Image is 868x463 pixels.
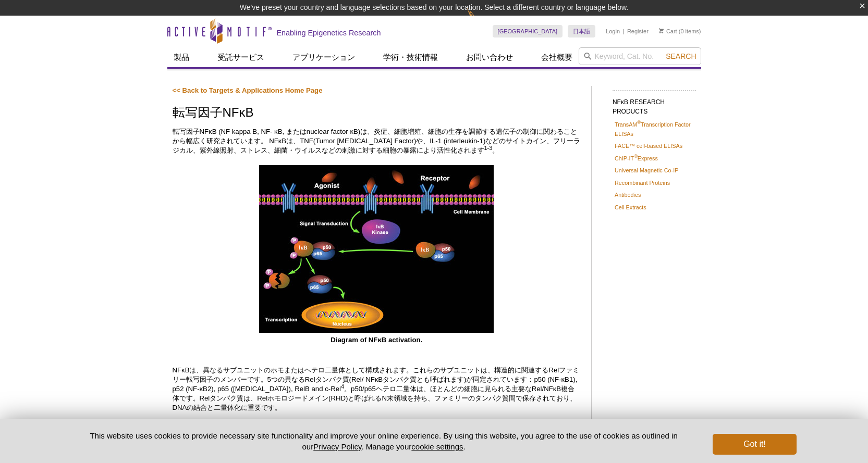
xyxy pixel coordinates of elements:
a: 製品 [167,47,195,67]
sup: 4 [341,383,344,390]
p: This website uses cookies to provide necessary site functionality and improve your online experie... [72,430,696,452]
span: Search [666,52,696,60]
a: 日本語 [568,25,595,37]
a: 受託サービス [211,47,271,67]
img: Your Cart [659,28,664,33]
a: Recombinant Proteins [615,178,670,187]
a: 学術・技術情報 [377,47,444,67]
h1: 転写因子NFκB [173,106,581,121]
a: Cart [659,28,677,35]
img: Change Here [467,8,495,32]
a: FACE™ cell-based ELISAs [615,141,682,151]
a: Cell Extracts [615,203,646,212]
strong: Diagram of NFκB activation. [331,336,422,344]
a: Universal Magnetic Co-IP [615,166,678,175]
h2: NFκB RESEARCH PRODUCTS [613,90,696,118]
a: 会社概要 [535,47,579,67]
sup: ® [637,120,641,125]
li: (0 items) [659,25,701,37]
a: TransAM®Transcription Factor ELISAs [615,120,694,139]
a: [GEOGRAPHIC_DATA] [493,25,563,37]
button: Got it! [713,434,796,455]
p: NFκBは、異なるサブユニットのホモまたはヘテロ二量体として構成されます。これらのサブユニットは、構造的に関連するRelファミリー転写因子のメンバーです。5つの異なるRelタンパク質(Rel/ ... [173,366,581,412]
sup: 1-3 [484,144,493,151]
a: ChIP-IT®Express [615,154,658,163]
a: Antibodies [615,190,641,199]
a: Register [627,28,649,35]
a: Login [606,28,620,35]
sup: ® [634,154,638,159]
img: Diagram of NFkB activation. [259,165,494,333]
a: << Back to Targets & Applications Home Page [173,86,323,94]
button: Search [663,52,699,61]
li: | [623,25,625,37]
h2: Enabling Epigenetics Research [277,28,381,37]
a: Privacy Policy [313,442,361,451]
a: お問い合わせ [460,47,519,67]
p: 転写因子NFκB (NF kappa B, NF- κB, またはnuclear factor κB)は、炎症、細胞増殖、細胞の生存を調節する遺伝子の制御に関わることから幅広く研究されています。... [173,127,581,155]
a: アプリケーション [286,47,361,67]
button: cookie settings [411,442,463,451]
input: Keyword, Cat. No. [579,47,701,65]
